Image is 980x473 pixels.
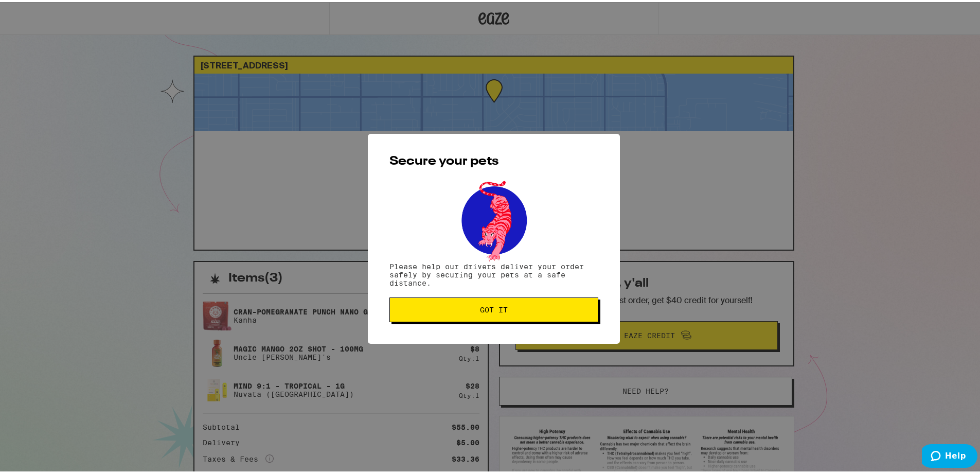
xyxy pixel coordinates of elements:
[389,153,598,166] h2: Secure your pets
[389,260,598,285] p: Please help our drivers deliver your order safely by securing your pets at a safe distance.
[389,295,598,320] button: Got it
[922,442,977,468] iframe: Opens a widget where you can find more information
[452,176,536,260] img: pets
[480,304,508,311] span: Got it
